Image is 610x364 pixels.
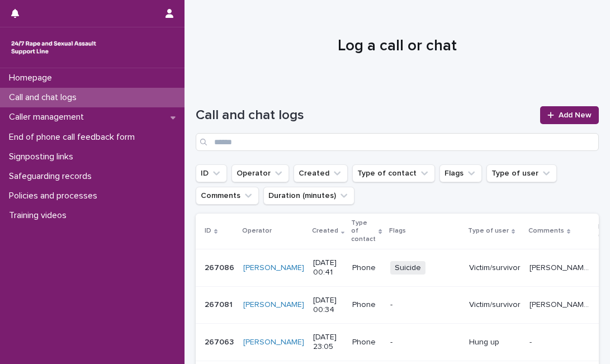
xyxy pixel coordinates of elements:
[486,164,557,182] button: Type of user
[313,296,343,315] p: [DATE] 00:34
[351,217,376,245] p: Type of contact
[4,152,82,162] p: Signposting links
[196,164,227,182] button: ID
[4,112,93,122] p: Caller management
[4,171,101,182] p: Safeguarding records
[529,261,593,273] p: Caller shared they were suicidal and said they were tempted to do act on thoughts today. Informed...
[352,263,381,273] p: Phone
[390,338,460,347] p: -
[4,92,86,103] p: Call and chat logs
[468,225,509,237] p: Type of user
[4,191,106,201] p: Policies and processes
[9,36,98,59] img: rhQMoQhaT3yELyF149Cw
[205,225,211,237] p: ID
[390,300,460,310] p: -
[352,164,435,182] button: Type of contact
[469,338,521,347] p: Hung up
[528,225,564,237] p: Comments
[4,73,61,83] p: Homepage
[352,338,381,347] p: Phone
[529,298,593,310] p: Caller shared their stepfather raped them in their sleep and the impact of this. Talked about hav...
[390,261,425,275] span: Suicide
[4,210,75,221] p: Training videos
[196,133,599,151] input: Search
[529,335,534,347] p: -
[263,187,354,205] button: Duration (minutes)
[205,335,236,347] p: 267063
[469,300,521,310] p: Victim/survivor
[294,164,348,182] button: Created
[196,187,259,205] button: Comments
[469,263,521,273] p: Victim/survivor
[231,164,289,182] button: Operator
[243,300,304,310] a: [PERSON_NAME]
[313,258,343,277] p: [DATE] 00:41
[205,261,237,273] p: 267086
[540,106,599,124] a: Add New
[4,132,144,143] p: End of phone call feedback form
[439,164,482,182] button: Flags
[205,298,235,310] p: 267081
[312,225,338,237] p: Created
[313,333,343,352] p: [DATE] 23:05
[196,107,533,124] h1: Call and chat logs
[242,225,272,237] p: Operator
[559,111,592,119] span: Add New
[352,300,381,310] p: Phone
[243,338,304,347] a: [PERSON_NAME]
[389,225,406,237] p: Flags
[196,37,599,56] h1: Log a call or chat
[243,263,304,273] a: [PERSON_NAME]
